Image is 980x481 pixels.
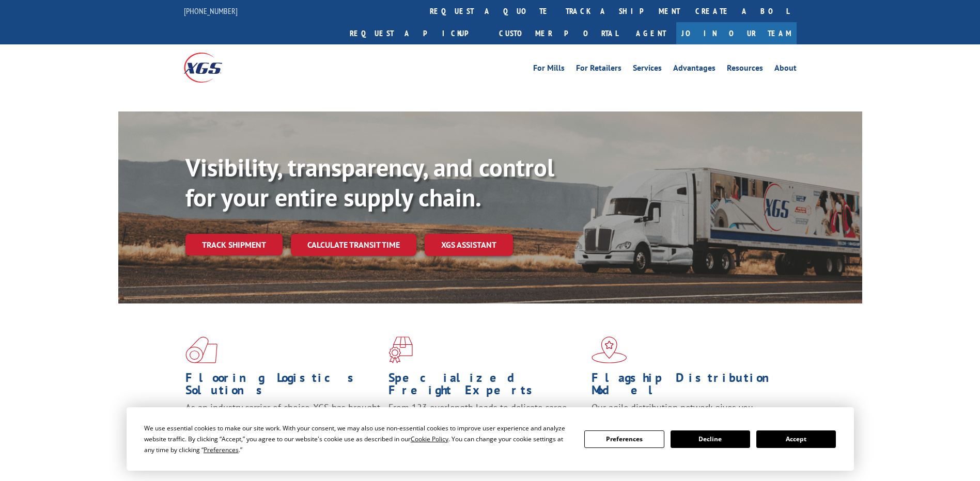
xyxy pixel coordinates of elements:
[185,151,554,213] b: Visibility, transparency, and control for your entire supply chain.
[144,423,572,455] div: We use essential cookies to make our site work. With your consent, we may also use non-essential ...
[127,407,854,471] div: Cookie Consent Prompt
[411,435,448,443] span: Cookie Policy
[592,402,782,426] span: Our agile distribution network gives you nationwide inventory management on demand.
[185,372,381,402] h1: Flooring Logistics Solutions
[185,402,380,438] span: As an industry carrier of choice, XGS has brought innovation and dedication to flooring logistics...
[291,234,416,256] a: Calculate transit time
[342,22,491,44] a: Request a pickup
[533,64,565,75] a: For Mills
[727,64,763,75] a: Resources
[671,430,750,448] button: Decline
[388,336,413,363] img: xgs-icon-focused-on-flooring-red
[673,64,715,75] a: Advantages
[491,22,626,44] a: Customer Portal
[756,430,836,448] button: Accept
[626,22,676,44] a: Agent
[576,64,621,75] a: For Retailers
[388,402,584,447] p: From 123 overlength loads to delicate cargo, our experienced staff knows the best way to move you...
[425,234,513,256] a: XGS ASSISTANT
[774,64,797,75] a: About
[185,336,217,363] img: xgs-icon-total-supply-chain-intelligence-red
[185,234,283,255] a: Track shipment
[592,372,787,402] h1: Flagship Distribution Model
[676,22,797,44] a: Join Our Team
[184,6,238,16] a: [PHONE_NUMBER]
[584,430,664,448] button: Preferences
[592,336,627,363] img: xgs-icon-flagship-distribution-model-red
[633,64,662,75] a: Services
[388,372,584,402] h1: Specialized Freight Experts
[204,445,239,454] span: Preferences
